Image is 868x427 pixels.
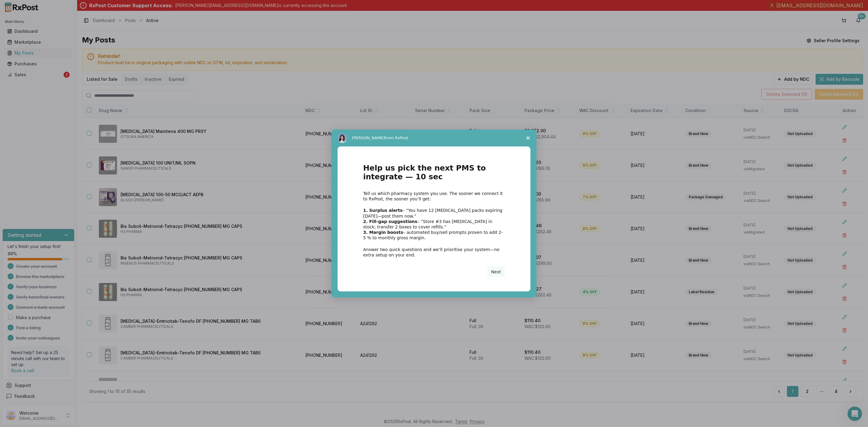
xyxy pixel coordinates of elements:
div: Answer two quick questions and we’ll prioritise your system—no extra setup on your end. [363,247,505,258]
div: Tell us which pharmacy system you use. The sooner we connect it to RxPost, the sooner you’ll get: [363,191,505,202]
b: 1. Surplus alerts [363,208,403,213]
div: – “You have 12 [MEDICAL_DATA] packs expiring [DATE]—post them now.” [363,208,505,218]
b: 2. Fill-gap suggestions [363,219,417,224]
div: – automated buy/sell prompts proven to add 2-5 % to monthly gross margin. [363,230,505,240]
h1: Help us pick the next PMS to integrate — 10 sec [363,164,505,185]
span: from RxPost [385,136,408,140]
b: 3. Margin boosts [363,230,403,235]
span: Close survey [520,130,536,146]
button: Next [487,267,505,277]
img: Profile image for Alice [338,133,347,143]
div: – “Store #3 has [MEDICAL_DATA] in stock; transfer 2 boxes to cover refills.” [363,219,505,230]
span: [PERSON_NAME] [352,136,385,140]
